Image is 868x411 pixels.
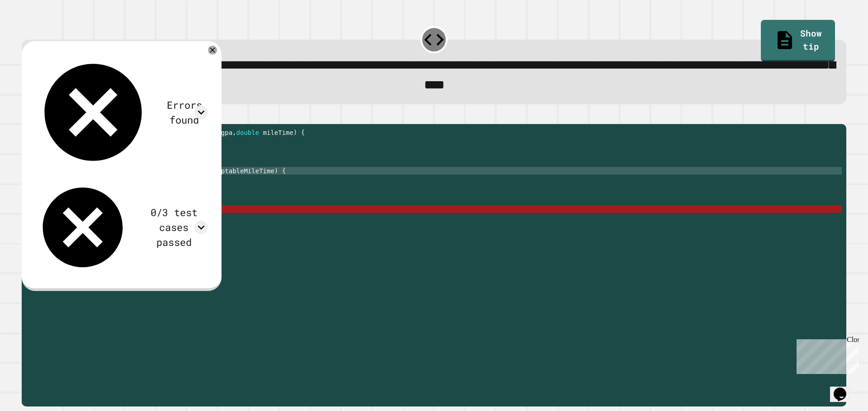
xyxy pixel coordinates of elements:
iframe: chat widget [830,375,859,402]
div: Errors found [160,97,208,127]
a: Show tip [761,20,835,61]
div: 0/3 test cases passed [140,205,208,249]
div: Chat with us now!Close [4,4,62,57]
iframe: chat widget [793,336,859,374]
